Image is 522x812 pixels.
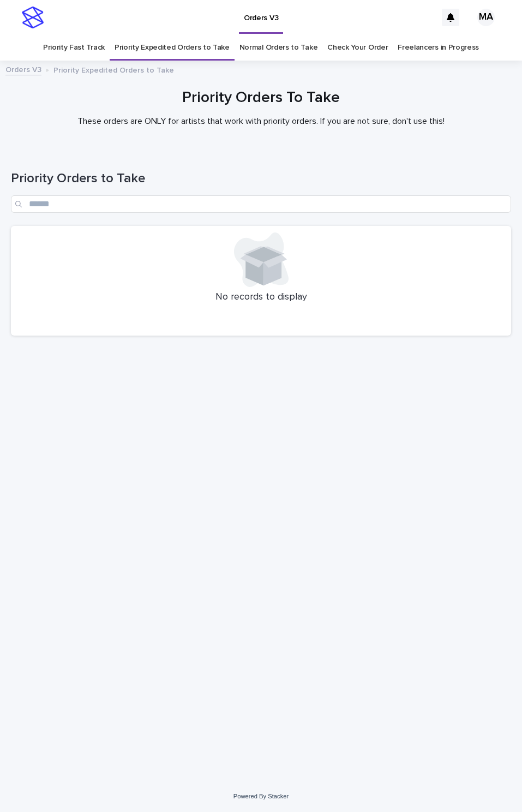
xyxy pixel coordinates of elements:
h1: Priority Orders to Take [11,171,511,187]
a: Orders V3 [5,63,41,75]
a: Check Your Order [327,35,388,61]
p: Priority Expedited Orders to Take [53,63,174,75]
p: These orders are ONLY for artists that work with priority orders. If you are not sure, don't use ... [43,116,479,127]
a: Priority Expedited Orders to Take [115,35,230,61]
a: Powered By Stacker [233,793,289,799]
img: stacker-logo-s-only.png [22,7,44,28]
p: No records to display [17,291,505,303]
h1: Priority Orders To Take [11,89,511,108]
a: Priority Fast Track [43,35,105,61]
div: MA [477,9,495,26]
a: Freelancers in Progress [398,35,479,61]
a: Normal Orders to Take [239,35,318,61]
input: Search [11,195,511,213]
